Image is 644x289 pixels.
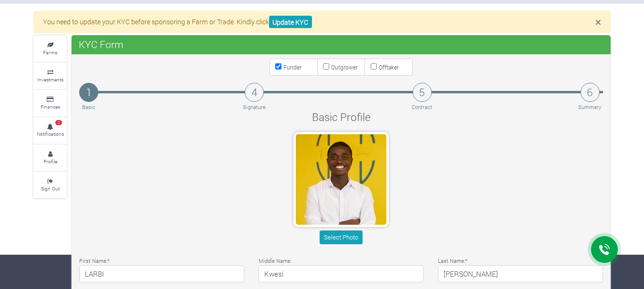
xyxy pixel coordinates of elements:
[37,76,63,83] small: Investments
[243,103,266,111] p: Signature
[320,230,362,244] button: Select Photo
[595,17,601,28] button: Close
[323,63,329,70] input: Outgrower
[581,83,600,102] h4: 6
[331,63,358,71] small: Outgrower
[33,118,67,144] a: 2 Notifications
[43,158,57,165] small: Profile
[43,49,57,56] small: Farms
[79,257,110,265] label: First Name:
[41,103,60,110] small: Finances
[412,103,432,111] p: Contract
[245,83,264,102] h4: 4
[259,265,424,282] input: Middle Name
[81,103,97,111] p: Basic
[33,172,67,198] a: Sign Out
[41,185,60,192] small: Sign Out
[275,63,281,70] input: Funder
[413,83,432,102] h4: 5
[33,145,67,171] a: Profile
[79,265,244,282] input: First Name
[379,63,399,71] small: Offtaker
[55,120,62,126] span: 2
[76,35,126,54] span: KYC Form
[199,110,483,123] h4: Basic Profile
[438,265,603,282] input: Last Name
[79,83,98,111] a: 1 Basic
[43,17,601,27] p: You need to update your KYC before sponsoring a Farm or Trade. Kindly click
[79,83,98,102] h4: 1
[578,103,602,111] p: Summary
[269,16,312,29] a: Update KYC
[33,63,67,89] a: Investments
[259,257,291,265] label: Middle Name:
[283,63,301,71] small: Funder
[33,36,67,62] a: Farms
[438,257,467,265] label: Last Name:
[595,15,601,29] span: ×
[33,90,67,116] a: Finances
[37,130,64,137] small: Notifications
[371,63,377,70] input: Offtaker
